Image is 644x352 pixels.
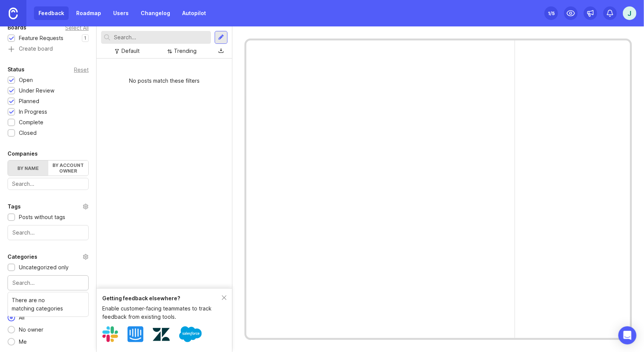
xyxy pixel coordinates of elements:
div: Planned [19,97,39,105]
a: Create board [8,46,89,53]
div: Trending [174,47,197,55]
label: By account owner [48,161,89,176]
div: Status [8,65,25,74]
button: J [623,6,636,20]
div: Closed [19,129,37,137]
div: No owner [15,326,47,334]
div: Open Intercom Messenger [618,326,636,344]
div: Default [121,47,140,55]
div: In Progress [19,108,47,116]
img: Salesforce logo [179,323,202,346]
input: Search... [12,279,84,287]
a: Roadmap [72,6,106,20]
div: No posts match these filters [97,71,232,91]
img: Slack logo [102,326,118,342]
div: Boards [8,23,26,32]
div: There are no matching categories [8,292,88,316]
div: Complete [19,118,43,127]
button: 1/5 [544,6,558,20]
div: Tags [8,202,21,211]
div: Me [15,338,31,346]
div: All [15,313,28,322]
input: Search... [114,33,208,42]
div: Reset [74,68,89,72]
div: Enable customer-facing teammates to track feedback from existing tools. [102,304,222,321]
div: Feature Requests [19,34,63,42]
div: Select All [65,26,89,30]
div: Under Review [19,86,54,95]
div: 1 /5 [548,8,555,19]
input: Search... [12,228,84,237]
a: Users [109,6,133,20]
img: Canny Home [9,8,18,19]
label: By name [8,161,48,176]
p: 1 [84,35,86,41]
div: Getting feedback elsewhere? [102,294,222,303]
div: Companies [8,149,38,158]
input: Search... [12,180,84,188]
div: Open [19,76,33,84]
img: Intercom logo [128,326,143,342]
div: Uncategorized only [19,263,69,272]
a: Changelog [136,6,175,20]
a: Autopilot [178,6,211,20]
img: Zendesk logo [153,326,170,343]
div: Posts without tags [19,213,65,221]
div: Categories [8,252,37,261]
